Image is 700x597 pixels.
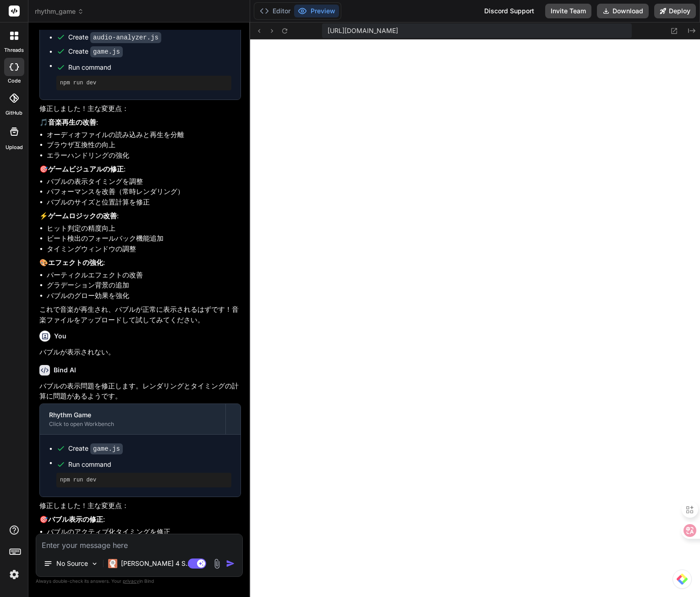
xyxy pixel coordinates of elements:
button: Invite Team [545,4,591,18]
label: code [8,77,21,85]
h6: You [54,332,66,341]
span: [URL][DOMAIN_NAME] [328,26,398,35]
p: バブルの表示問題を修正します。レンダリングとタイミングの計算に問題があるようです。 [39,381,241,402]
li: バブルのグロー効果を強化 [47,291,241,301]
code: game.js [90,443,123,454]
img: Claude 4 Sonnet [108,559,117,568]
code: audio-analyzer.js [90,32,161,43]
strong: ゲームビジュアルの修正 [48,165,124,173]
label: threads [4,46,24,54]
p: 🎵 : [39,117,241,128]
div: Create [68,47,123,56]
li: ビート検出のフォールバック機能追加 [47,233,241,244]
strong: ゲームロジックの改善 [48,211,117,220]
span: Run command [68,460,231,469]
p: 修正しました！主な変更点： [39,104,241,114]
img: icon [226,559,235,568]
p: 🎯 : [39,164,241,175]
label: Upload [5,144,23,151]
span: privacy [123,578,139,584]
button: Deploy [654,4,696,18]
p: Always double-check its answers. Your in Bind [36,577,243,586]
pre: npm run dev [60,476,228,484]
strong: バブル表示の修正 [48,515,103,524]
li: ヒット判定の精度向上 [47,223,241,234]
p: No Source [56,559,88,568]
h6: Bind AI [54,365,76,375]
button: Editor [256,5,294,17]
span: rhythm_game [35,7,84,16]
code: game.js [90,46,123,57]
p: ⚡ : [39,211,241,221]
p: 🎨 : [39,258,241,268]
button: Rhythm GameClick to open Workbench [40,404,225,434]
li: パフォーマンスを改善（常時レンダリング） [47,187,241,197]
div: Create [68,33,161,42]
li: バブルの表示タイミングを調整 [47,177,241,187]
img: Pick Models [91,560,98,568]
div: Rhythm Game [49,410,216,420]
p: [PERSON_NAME] 4 S.. [121,559,189,568]
li: パーティクルエフェクトの改善 [47,270,241,281]
p: バブルが表示されない。 [39,347,241,358]
button: Preview [294,5,339,17]
span: Run command [68,63,231,72]
strong: 音楽再生の改善 [48,118,96,127]
div: Create [68,444,123,453]
div: Click to open Workbench [49,420,216,428]
label: GitHub [5,109,22,117]
p: これで音楽が再生され、バブルが正常に表示されるはずです！音楽ファイルをアップロードして試してみてください。 [39,304,241,325]
div: Discord Support [479,4,540,18]
img: settings [6,567,22,582]
p: 🎯 : [39,514,241,525]
strong: エフェクトの強化 [48,258,103,267]
img: attachment [212,558,222,569]
li: バブルのサイズと位置計算を修正 [47,197,241,208]
li: エラーハンドリングの強化 [47,150,241,161]
button: Download [597,4,649,18]
li: オーディオファイルの読み込みと再生を分離 [47,130,241,140]
li: ブラウザ互換性の向上 [47,140,241,150]
li: バブルのアクティブ化タイミングを修正 [47,527,241,537]
li: グラデーション背景の追加 [47,280,241,291]
pre: npm run dev [60,79,228,87]
li: タイミングウィンドウの調整 [47,244,241,254]
p: 修正しました！主な変更点： [39,501,241,511]
iframe: Preview [250,39,700,597]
